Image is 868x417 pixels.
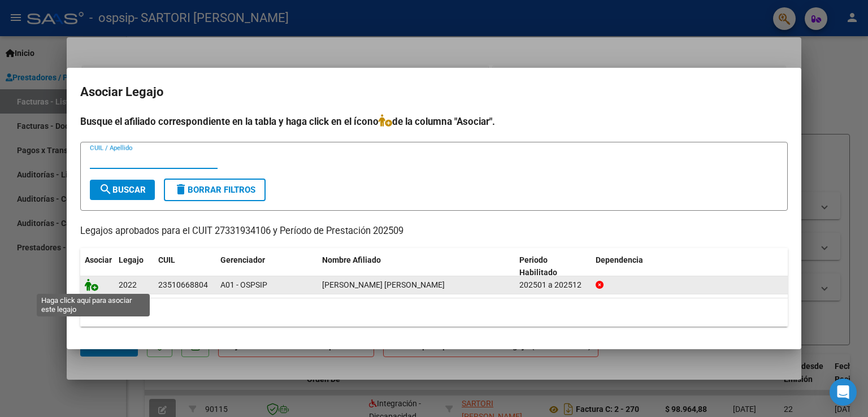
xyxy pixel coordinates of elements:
span: 2022 [119,280,137,289]
datatable-header-cell: Nombre Afiliado [318,248,515,285]
h2: Asociar Legajo [80,81,788,103]
datatable-header-cell: Gerenciador [216,248,318,285]
span: Nombre Afiliado [322,255,381,264]
span: Periodo Habilitado [519,255,557,277]
span: Asociar [85,255,112,264]
datatable-header-cell: CUIL [154,248,216,285]
datatable-header-cell: Legajo [114,248,154,285]
span: CUIL [158,255,175,264]
div: 202501 a 202512 [519,279,587,292]
datatable-header-cell: Periodo Habilitado [515,248,591,285]
button: Buscar [90,180,155,200]
h4: Busque el afiliado correspondiente en la tabla y haga click en el ícono de la columna "Asociar". [80,114,788,129]
span: Legajo [119,255,144,264]
div: 1 registros [80,298,788,327]
div: Open Intercom Messenger [830,379,857,406]
span: Dependencia [596,255,643,264]
mat-icon: delete [174,183,188,196]
span: Borrar Filtros [174,185,255,195]
datatable-header-cell: Asociar [80,248,114,285]
mat-icon: search [99,183,112,196]
span: A01 - OSPSIP [220,280,267,289]
span: Gerenciador [220,255,265,264]
p: Legajos aprobados para el CUIT 27331934106 y Período de Prestación 202509 [80,224,788,238]
span: Buscar [99,185,146,195]
div: 23510668804 [158,279,208,292]
button: Borrar Filtros [164,179,266,201]
datatable-header-cell: Dependencia [591,248,788,285]
span: BENITEZ RAMIREZ BRENDA MICHELLE [322,280,445,289]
